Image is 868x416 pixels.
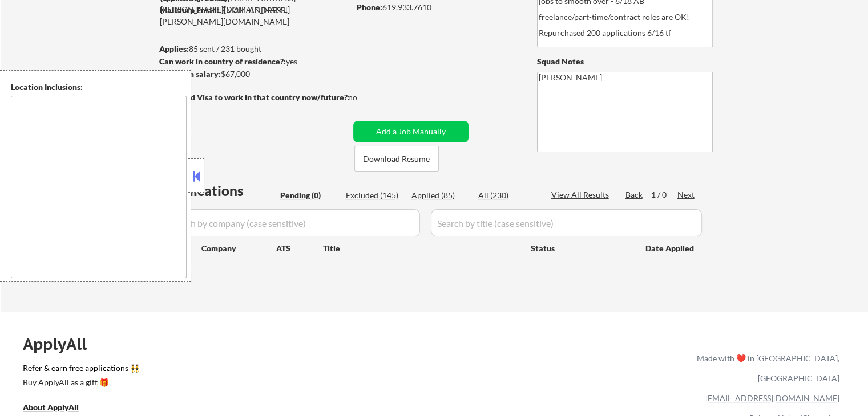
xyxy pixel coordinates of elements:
strong: Can work in country of residence?: [159,56,286,66]
div: All (230) [478,190,535,201]
div: Pending (0) [280,190,337,201]
button: Download Resume [354,146,439,172]
a: [EMAIL_ADDRESS][DOMAIN_NAME] [705,393,839,403]
u: About ApplyAll [23,402,79,412]
strong: Phone: [357,2,382,12]
div: ATS [276,243,323,254]
div: 619.933.7610 [357,2,518,13]
strong: Will need Visa to work in that country now/future?: [160,92,350,102]
div: View All Results [551,189,612,201]
input: Search by company (case sensitive) [163,209,420,236]
div: yes [159,56,346,67]
div: ApplyAll [23,335,100,354]
strong: Minimum salary: [159,69,221,79]
div: 1 / 0 [651,189,677,201]
a: Refer & earn free applications 👯‍♀️ [23,364,458,376]
div: Applied (85) [411,190,469,201]
div: [EMAIL_ADDRESS][PERSON_NAME][DOMAIN_NAME] [160,5,349,27]
div: no [348,92,381,103]
strong: Applies: [159,44,189,54]
div: $67,000 [159,68,349,80]
div: Applications [163,184,276,198]
strong: Mailslurp Email: [160,5,219,15]
div: Squad Notes [537,56,713,67]
div: Buy ApplyAll as a gift 🎁 [23,378,137,386]
div: Back [625,189,644,201]
button: Add a Job Manually [353,121,469,142]
a: Buy ApplyAll as a gift 🎁 [23,376,137,390]
div: Excluded (145) [346,190,403,201]
div: Title [323,243,520,254]
div: Made with ❤️ in [GEOGRAPHIC_DATA], [GEOGRAPHIC_DATA] [692,348,839,388]
div: Date Applied [645,243,696,254]
div: Location Inclusions: [11,81,187,93]
div: Next [677,189,696,201]
div: Company [201,243,276,254]
div: Status [531,238,629,258]
div: 85 sent / 231 bought [159,43,349,55]
input: Search by title (case sensitive) [431,209,702,236]
a: About ApplyAll [23,401,95,415]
